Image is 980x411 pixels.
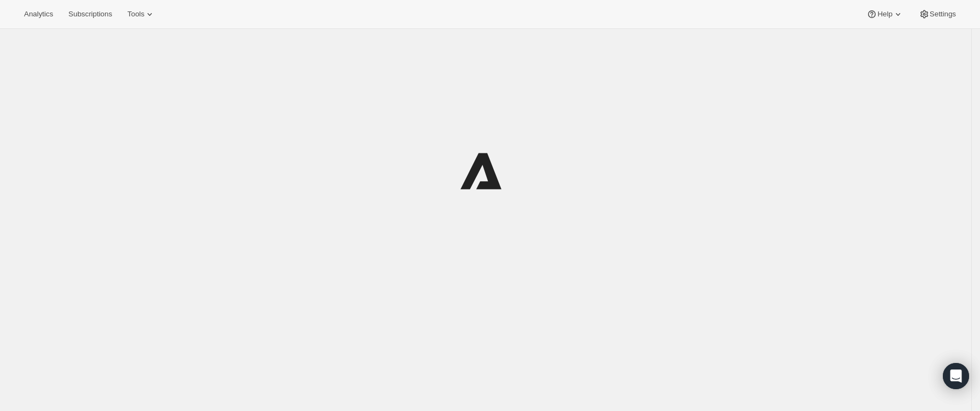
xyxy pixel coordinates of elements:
[930,10,956,19] span: Settings
[860,7,910,22] button: Help
[17,7,60,22] button: Analytics
[62,7,119,22] button: Subscriptions
[24,10,53,19] span: Analytics
[127,10,144,19] span: Tools
[121,7,162,22] button: Tools
[943,363,969,389] div: Open Intercom Messenger
[877,10,892,19] span: Help
[68,10,112,19] span: Subscriptions
[912,7,963,22] button: Settings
